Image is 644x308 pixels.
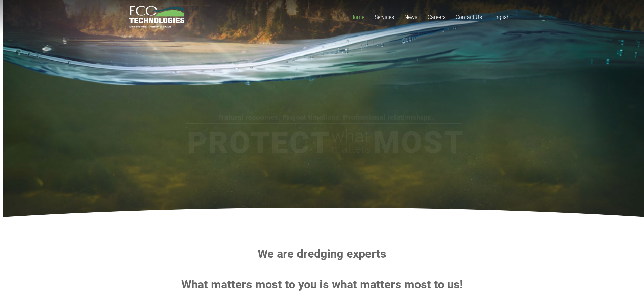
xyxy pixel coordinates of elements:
strong: What matters most to you is what matters most to us! [181,278,463,291]
span: Careers [428,14,446,20]
rs-layer: what [331,127,370,145]
rs-layer: Natural resources. Project timelines. Professional relationships. [219,114,433,121]
rs-layer: Most [373,127,464,158]
span: News [404,14,418,20]
a: logo_EcoTech_ASDR_RGB [129,6,185,28]
span: English [492,14,510,20]
span: Home [350,14,364,20]
strong: We are dredging experts [258,247,386,260]
span: Services [375,14,394,20]
rs-layer: Protect [187,127,331,158]
span: Contact Us [456,14,482,20]
rs-layer: matters [331,140,371,158]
